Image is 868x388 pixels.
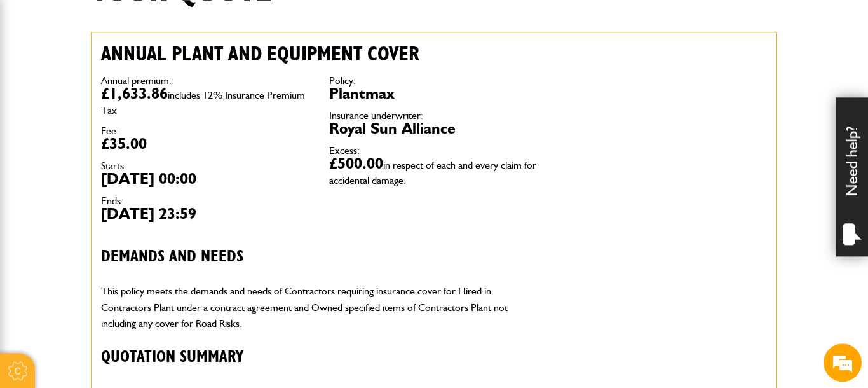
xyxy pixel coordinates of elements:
textarea: Choose an option [6,279,242,324]
dt: Annual premium: [101,76,310,86]
div: Minimize live chat window [208,6,239,37]
dt: Policy: [329,76,538,86]
img: d_20077148190_operators_62643000001515001 [22,71,53,88]
p: This policy meets the demands and needs of Contractors requiring insurance cover for Hired in Con... [101,283,539,332]
span: includes 12% Insurance Premium Tax [101,89,305,116]
dt: Insurance underwriter: [329,111,538,121]
dt: Excess: [329,146,538,156]
dd: [DATE] 00:00 [101,171,310,186]
dd: [DATE] 23:59 [101,206,310,221]
div: JCB Insurance [22,225,76,235]
dt: Fee: [101,126,310,136]
div: Need help? [836,97,868,256]
dd: £35.00 [101,136,310,151]
dd: £500.00 [329,156,538,186]
div: JCB Insurance [66,71,214,88]
h3: Demands and needs [101,247,539,267]
h2: Annual plant and equipment cover [101,42,539,66]
dd: Royal Sun Alliance [329,121,538,136]
dt: Ends: [101,196,310,206]
dt: Starts: [101,161,310,171]
span: in respect of each and every claim for accidental damage. [329,159,536,186]
dd: £1,633.86 [101,86,310,116]
h3: Quotation Summary [101,348,539,368]
dd: Plantmax [329,86,538,101]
